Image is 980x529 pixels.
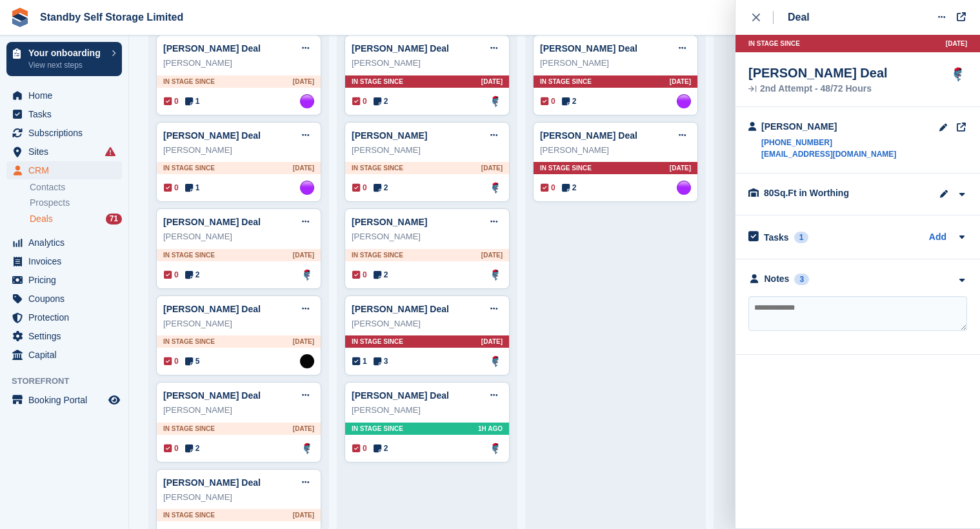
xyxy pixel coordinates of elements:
div: [PERSON_NAME] [163,404,314,417]
span: 0 [352,182,367,194]
a: [PERSON_NAME] Deal [540,43,637,54]
a: [PERSON_NAME] Deal [352,43,449,54]
span: 3 [374,355,388,367]
span: [DATE] [670,77,691,86]
a: [PERSON_NAME] Deal [163,390,261,401]
span: In stage since [540,163,592,173]
a: menu [6,143,122,161]
a: menu [6,271,122,289]
span: 0 [164,443,179,454]
img: Sue Ford [677,181,691,195]
img: Sue Ford [677,94,691,108]
span: 5 [185,355,200,367]
span: Settings [28,327,106,345]
div: Notes [765,272,790,286]
span: CRM [28,161,106,179]
a: Glenn Fisher [488,354,503,368]
a: [PERSON_NAME] [352,217,427,227]
div: Deal [788,10,810,25]
a: menu [6,124,122,142]
div: [PERSON_NAME] Deal [748,65,888,81]
span: 2 [562,182,577,194]
a: [EMAIL_ADDRESS][DOMAIN_NAME] [761,148,896,160]
span: Coupons [28,290,106,308]
span: In stage since [163,77,215,86]
span: 0 [352,269,367,281]
a: menu [6,308,122,326]
span: Capital [28,346,106,364]
p: Your onboarding [28,48,105,57]
span: In stage since [352,77,403,86]
span: Prospects [30,197,70,209]
a: menu [6,327,122,345]
span: In stage since [163,424,215,434]
div: 3 [794,274,809,285]
span: In stage since [163,163,215,173]
div: [PERSON_NAME] [761,120,896,134]
span: 1 [352,355,367,367]
a: [PERSON_NAME] Deal [163,43,261,54]
a: Add [929,230,946,245]
span: Sites [28,143,106,161]
div: [PERSON_NAME] [163,230,314,243]
span: [DATE] [670,163,691,173]
span: In stage since [352,337,403,346]
a: [PERSON_NAME] Deal [163,130,261,141]
span: In stage since [352,250,403,260]
span: In stage since [748,39,800,48]
a: Glenn Fisher [488,94,503,108]
span: [DATE] [481,337,503,346]
span: 2 [374,182,388,194]
h2: Tasks [764,232,789,243]
span: 1H AGO [478,424,503,434]
div: [PERSON_NAME] [352,317,503,330]
a: menu [6,391,122,409]
a: Prospects [30,196,122,210]
span: [DATE] [293,424,314,434]
span: Subscriptions [28,124,106,142]
div: [PERSON_NAME] [163,57,314,70]
span: 0 [352,443,367,454]
span: [DATE] [293,510,314,520]
span: Invoices [28,252,106,270]
a: [PERSON_NAME] Deal [163,477,261,488]
div: [PERSON_NAME] [540,57,691,70]
span: 0 [164,269,179,281]
span: 2 [562,95,577,107]
span: In stage since [352,163,403,173]
a: [PHONE_NUMBER] [761,137,896,148]
span: 0 [352,95,367,107]
a: Glenn Fisher [488,181,503,195]
img: stora-icon-8386f47178a22dfd0bd8f6a31ec36ba5ce8667c1dd55bd0f319d3a0aa187defe.svg [10,8,30,27]
span: 0 [541,95,555,107]
img: Glenn Fisher [300,268,314,282]
a: Standby Self Storage Limited [35,6,188,28]
img: Sue Ford [300,181,314,195]
span: 1 [185,95,200,107]
span: Storefront [12,375,128,388]
a: Your onboarding View next steps [6,42,122,76]
a: Preview store [106,392,122,408]
a: Contacts [30,181,122,194]
span: 2 [374,269,388,281]
div: [PERSON_NAME] [163,317,314,330]
img: Stephen Hambridge [300,354,314,368]
span: [DATE] [481,77,503,86]
i: Smart entry sync failures have occurred [105,146,115,157]
a: menu [6,86,122,105]
span: [DATE] [293,250,314,260]
a: menu [6,346,122,364]
span: 0 [164,355,179,367]
span: 2 [374,95,388,107]
span: [DATE] [293,163,314,173]
a: [PERSON_NAME] Deal [352,304,449,314]
a: menu [6,234,122,252]
a: Glenn Fisher [949,65,967,83]
div: 71 [106,214,122,225]
span: [DATE] [293,77,314,86]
